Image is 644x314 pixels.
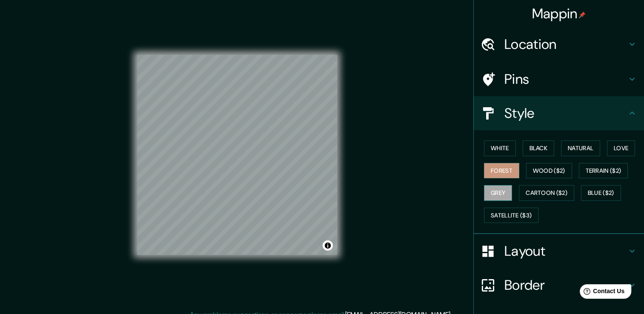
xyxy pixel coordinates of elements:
[568,281,635,305] iframe: Help widget launcher
[474,234,644,268] div: Layout
[474,96,644,130] div: Style
[474,27,644,61] div: Location
[532,5,586,22] h4: Mappin
[504,36,627,53] h4: Location
[526,163,572,179] button: Wood ($2)
[323,240,333,251] button: Toggle attribution
[484,163,519,179] button: Forest
[579,163,628,179] button: Terrain ($2)
[581,185,621,201] button: Blue ($2)
[474,268,644,302] div: Border
[484,208,538,223] button: Satellite ($3)
[579,11,586,18] img: pin-icon.png
[504,105,627,122] h4: Style
[523,140,555,156] button: Black
[504,243,627,260] h4: Layout
[607,140,635,156] button: Love
[519,185,574,201] button: Cartoon ($2)
[561,140,600,156] button: Natural
[474,62,644,96] div: Pins
[484,140,516,156] button: White
[504,71,627,88] h4: Pins
[504,277,627,294] h4: Border
[137,55,337,255] canvas: Map
[484,185,512,201] button: Grey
